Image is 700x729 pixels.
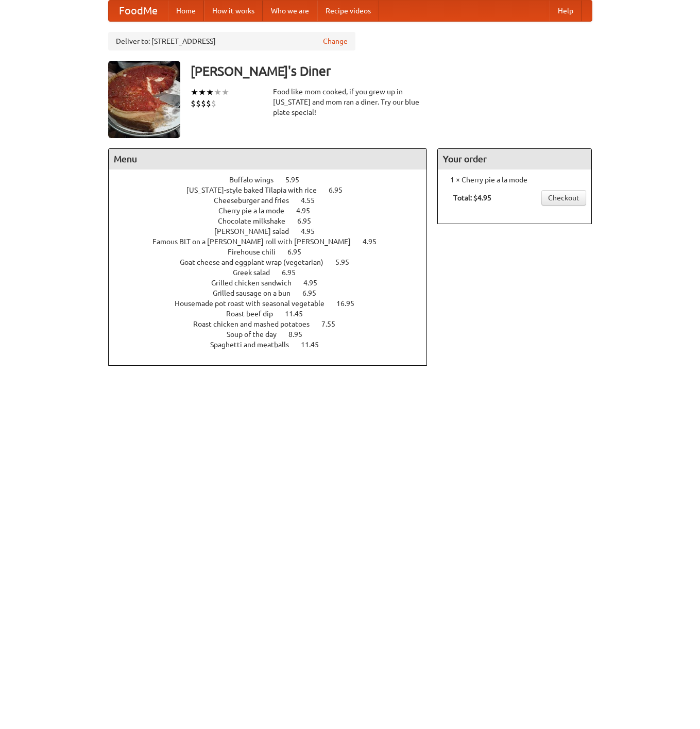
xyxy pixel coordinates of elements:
[186,186,327,194] span: [US_STATE]-style baked Tilapia with rice
[168,1,204,21] a: Home
[329,186,353,194] span: 6.95
[228,248,286,256] span: Firehouse chili
[214,227,299,235] span: [PERSON_NAME] salad
[297,217,321,225] span: 6.95
[335,258,360,266] span: 5.95
[213,289,301,297] span: Grilled sausage on a bun
[233,268,315,277] a: Greek salad 6.95
[218,207,295,215] span: Cherry pie a la mode
[285,176,310,184] span: 5.95
[211,279,336,287] a: Grilled chicken sandwich 4.95
[210,341,299,349] span: Spaghetti and meatballs
[213,289,335,297] a: Grilled sausage on a bun 6.95
[226,310,283,318] span: Roast beef dip
[301,341,329,349] span: 11.45
[287,248,312,256] span: 6.95
[229,176,318,184] a: Buffalo wings 5.95
[336,299,365,308] span: 16.95
[363,238,387,246] span: 4.95
[214,196,334,205] a: Cheeseburger and fries 4.55
[152,238,361,246] span: Famous BLT on a [PERSON_NAME] roll with [PERSON_NAME]
[228,248,320,256] a: Firehouse chili 6.95
[109,149,427,169] h4: Menu
[550,1,582,21] a: Help
[221,87,229,98] li: ★
[210,341,338,349] a: Spaghetti and meatballs 11.45
[108,32,355,50] div: Deliver to: [STREET_ADDRESS]
[109,1,168,21] a: FoodMe
[191,87,198,98] li: ★
[206,87,214,98] li: ★
[301,227,325,235] span: 4.95
[302,289,327,297] span: 6.95
[191,61,592,81] h3: [PERSON_NAME]'s Diner
[214,196,299,205] span: Cheeseburger and fries
[218,217,330,225] a: Chocolate milkshake 6.95
[218,207,329,215] a: Cherry pie a la mode 4.95
[541,190,586,206] a: Checkout
[438,149,591,169] h4: Your order
[191,98,196,109] li: $
[186,186,362,194] a: [US_STATE]-style baked Tilapia with rice 6.95
[214,227,334,235] a: [PERSON_NAME] salad 4.95
[214,87,221,98] li: ★
[204,1,263,21] a: How it works
[285,310,313,318] span: 11.45
[198,87,206,98] li: ★
[152,238,396,246] a: Famous BLT on a [PERSON_NAME] roll with [PERSON_NAME] 4.95
[108,61,180,138] img: angular.jpg
[180,258,334,266] span: Goat cheese and eggplant wrap (vegetarian)
[229,176,284,184] span: Buffalo wings
[201,98,206,109] li: $
[453,194,491,202] b: Total: $4.95
[443,175,586,185] li: 1 × Cherry pie a la mode
[180,258,368,266] a: Goat cheese and eggplant wrap (vegetarian) 5.95
[282,268,306,277] span: 6.95
[193,320,354,328] a: Roast chicken and mashed potatoes 7.55
[303,279,328,287] span: 4.95
[226,310,322,318] a: Roast beef dip 11.45
[175,299,335,308] span: Housemade pot roast with seasonal vegetable
[288,330,313,338] span: 8.95
[193,320,320,328] span: Roast chicken and mashed potatoes
[233,268,280,277] span: Greek salad
[296,207,320,215] span: 4.95
[273,87,428,117] div: Food like mom cooked, if you grew up in [US_STATE] and mom ran a diner. Try our blue plate special!
[211,98,216,109] li: $
[211,279,302,287] span: Grilled chicken sandwich
[263,1,317,21] a: Who we are
[218,217,296,225] span: Chocolate milkshake
[321,320,346,328] span: 7.55
[227,330,321,338] a: Soup of the day 8.95
[317,1,379,21] a: Recipe videos
[323,36,348,46] a: Change
[227,330,287,338] span: Soup of the day
[196,98,201,109] li: $
[175,299,373,308] a: Housemade pot roast with seasonal vegetable 16.95
[206,98,211,109] li: $
[301,196,325,205] span: 4.55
